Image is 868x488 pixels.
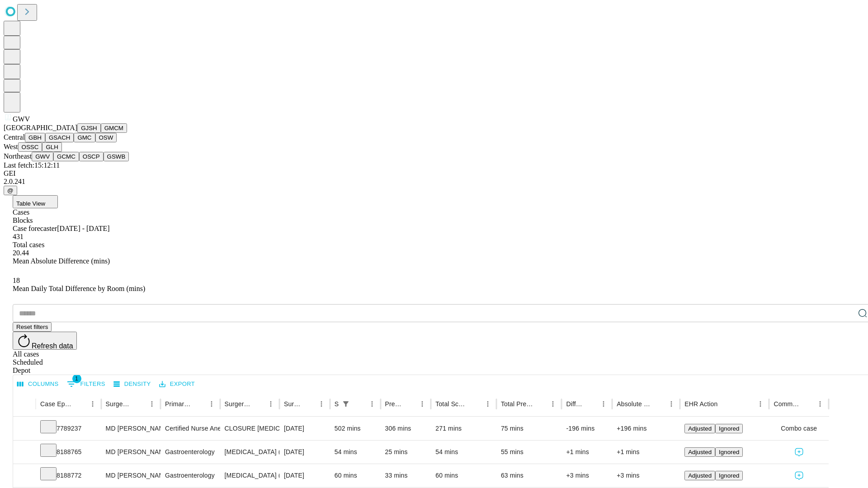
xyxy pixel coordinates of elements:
[284,441,325,464] div: [DATE]
[4,161,60,169] span: Last fetch: 15:12:11
[86,398,99,410] button: Menu
[18,142,42,152] button: OSSC
[715,424,743,433] button: Ignored
[814,398,826,410] button: Menu
[42,142,61,152] button: GLH
[684,447,715,457] button: Adjusted
[18,445,31,460] button: Expand
[13,233,24,240] span: 431
[284,417,325,440] div: [DATE]
[385,400,403,408] div: Predicted In Room Duration
[501,400,533,408] div: Total Predicted Duration
[13,225,57,232] span: Case forecaster
[18,421,31,437] button: Expand
[335,441,376,464] div: 54 mins
[4,178,864,186] div: 2.0.241
[4,186,17,195] button: @
[252,398,264,410] button: Sort
[18,468,31,484] button: Expand
[435,464,492,487] div: 60 mins
[566,400,584,408] div: Difference
[13,115,30,123] span: GWV
[665,398,678,410] button: Menu
[13,332,77,350] button: Refresh data
[77,123,101,133] button: GJSH
[481,398,494,410] button: Menu
[4,169,864,178] div: GEI
[13,322,52,332] button: Reset filters
[774,400,800,408] div: Comments
[597,398,610,410] button: Menu
[719,425,739,432] span: Ignored
[225,400,251,408] div: Surgery Name
[718,398,731,410] button: Sort
[165,441,215,464] div: Gastroenterology
[403,398,416,410] button: Sort
[684,424,715,433] button: Adjusted
[13,249,29,257] span: 20.44
[585,398,597,410] button: Sort
[104,152,129,161] button: GSWB
[264,398,277,410] button: Menu
[416,398,429,410] button: Menu
[284,464,325,487] div: [DATE]
[72,374,81,383] span: 1
[13,195,58,208] button: Table View
[133,398,146,410] button: Sort
[684,400,717,408] div: EHR Action
[106,441,156,464] div: MD [PERSON_NAME] I Md
[688,472,712,479] span: Adjusted
[106,464,156,487] div: MD [PERSON_NAME] I Md
[719,449,739,455] span: Ignored
[617,441,675,464] div: +1 mins
[225,441,275,464] div: [MEDICAL_DATA] (EGD), FLEXIBLE, TRANSORAL, DIAGNOSTIC
[315,398,328,410] button: Menu
[205,398,218,410] button: Menu
[193,398,205,410] button: Sort
[501,464,557,487] div: 63 mins
[16,324,48,330] span: Reset filters
[165,417,215,440] div: Certified Nurse Anesthetist
[45,133,74,142] button: GSACH
[4,152,32,160] span: Northeast
[40,417,97,440] div: 7789237
[106,400,132,408] div: Surgeon Name
[53,152,79,161] button: GCMC
[534,398,547,410] button: Sort
[40,464,97,487] div: 8188772
[566,417,608,440] div: -196 mins
[688,425,712,432] span: Adjusted
[617,464,675,487] div: +3 mins
[715,471,743,480] button: Ignored
[781,417,817,440] span: Combo case
[13,285,145,292] span: Mean Daily Total Difference by Room (mins)
[501,441,557,464] div: 55 mins
[617,400,651,408] div: Absolute Difference
[353,398,366,410] button: Sort
[65,377,108,391] button: Show filters
[469,398,481,410] button: Sort
[617,417,675,440] div: +196 mins
[719,472,739,479] span: Ignored
[684,471,715,480] button: Adjusted
[13,241,44,249] span: Total cases
[40,400,73,408] div: Case Epic Id
[4,143,18,150] span: West
[340,398,352,410] div: 1 active filter
[385,417,427,440] div: 306 mins
[435,417,492,440] div: 271 mins
[13,257,110,265] span: Mean Absolute Difference (mins)
[13,277,20,284] span: 18
[547,398,559,410] button: Menu
[15,377,61,391] button: Select columns
[7,187,14,194] span: @
[566,464,608,487] div: +3 mins
[74,133,95,142] button: GMC
[688,449,712,455] span: Adjusted
[340,398,352,410] button: Show filters
[754,398,767,410] button: Menu
[385,464,427,487] div: 33 mins
[302,398,315,410] button: Sort
[32,152,53,161] button: GWV
[566,441,608,464] div: +1 mins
